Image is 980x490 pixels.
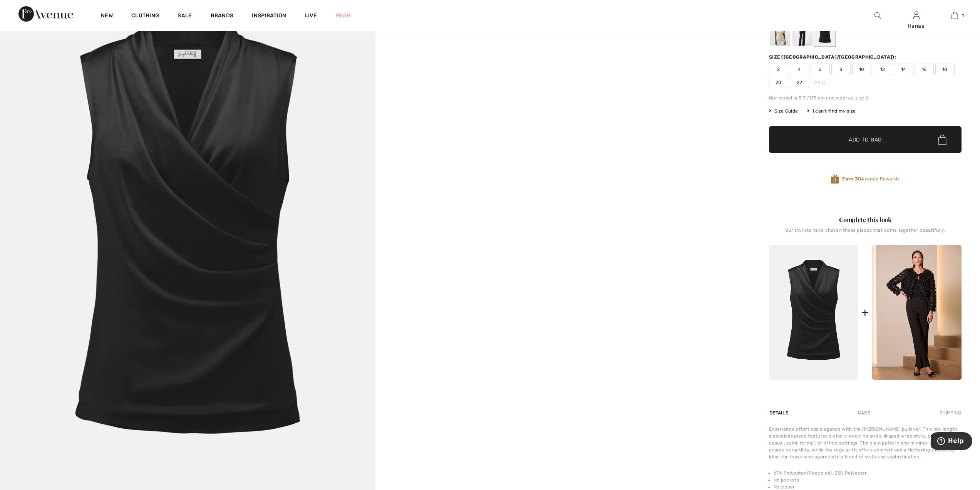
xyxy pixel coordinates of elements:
[931,432,972,451] iframe: Opens a widget where you can find more information
[101,12,113,20] a: New
[335,12,351,20] a: Prom
[872,245,962,380] img: Slim Fit Formal Trousers Style 254102
[769,54,898,61] div: Size ([GEOGRAPHIC_DATA]/[GEOGRAPHIC_DATA]):
[897,22,935,30] div: Hanaa
[252,12,286,20] span: Inspiration
[831,174,839,184] img: Avenue Rewards
[769,126,962,153] button: Add to Bag
[935,64,955,75] span: 18
[822,81,826,84] img: ring-m.svg
[938,135,946,145] img: Bag.svg
[178,12,192,20] a: Sale
[790,64,809,75] span: 4
[769,64,788,75] span: 2
[849,136,882,144] span: Add to Bag
[913,11,920,20] img: My Info
[769,108,798,115] span: Size Guide
[815,17,835,46] div: Black
[894,64,913,75] span: 14
[861,304,869,321] div: +
[305,12,317,20] a: Live
[769,227,962,239] div: Our stylists have chosen these pieces that come together beautifully.
[852,64,871,75] span: 10
[769,426,962,460] div: Experience effortless elegance with the [PERSON_NAME] pullover. This hip-length, sleeveless piece...
[769,215,962,224] div: Complete this look
[770,17,790,46] div: Birch
[842,176,861,182] strong: Earn 30
[811,77,830,88] span: 24
[769,245,858,380] img: Casual V-Neck Pullover Style 254215
[936,11,973,20] a: 1
[769,406,791,420] div: Details
[211,12,234,20] a: Brands
[831,64,851,75] span: 8
[842,175,900,182] span: Avenue Rewards
[952,11,958,20] img: My Bag
[874,11,881,20] img: search the website
[873,64,892,75] span: 12
[131,12,159,20] a: Clothing
[915,64,934,75] span: 16
[811,64,830,75] span: 6
[774,470,962,477] li: 67% Polyester (Recycled), 33% Polyester
[769,77,788,88] span: 20
[913,12,920,19] a: Sign In
[851,406,877,420] div: Care
[807,108,856,115] div: I can't find my size
[792,17,812,46] div: Deep cherry
[790,77,809,88] span: 22
[774,477,962,483] li: No pockets
[769,94,962,101] div: Our model is 5'9"/175 cm and wears a size 6.
[962,12,964,19] span: 1
[18,6,73,22] img: 1ère Avenue
[938,406,962,420] div: Shipping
